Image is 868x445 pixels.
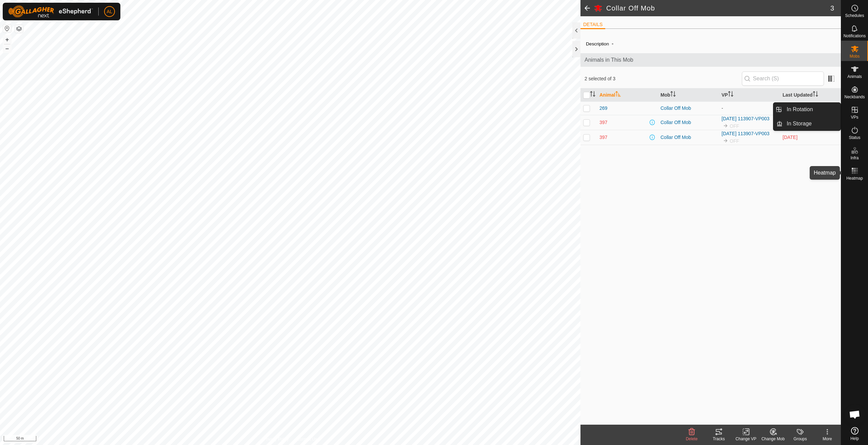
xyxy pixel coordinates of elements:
span: Schedules [845,14,864,18]
button: Reset Map [3,24,11,33]
span: Neckbands [844,95,865,99]
span: - [609,38,616,49]
p-sorticon: Activate to sort [590,92,595,98]
span: Status [849,136,860,140]
div: More [814,436,841,442]
span: Help [850,437,859,441]
img: to [723,138,728,143]
button: – [3,44,11,53]
app-display-virtual-paddock-transition: - [722,105,723,111]
span: Animals in This Mob [585,56,837,64]
a: Contact Us [297,436,317,442]
span: Delete [686,437,698,441]
a: [DATE] 113907-VP003 [722,131,769,136]
span: In Storage [787,120,812,128]
a: Help [841,424,868,443]
li: In Storage [773,117,841,130]
th: Last Updated [780,88,841,102]
button: Map Layers [15,25,23,33]
div: Collar Off Mob [660,105,716,112]
div: Groups [787,436,814,442]
div: Open chat [845,404,865,425]
p-sorticon: Activate to sort [670,92,676,98]
p-sorticon: Activate to sort [728,92,733,98]
th: Mob [658,88,719,102]
p-sorticon: Activate to sort [813,92,818,98]
span: 397 [599,119,607,126]
input: Search (S) [742,72,824,86]
label: Description [586,41,609,46]
span: 269 [599,105,607,112]
li: DETAILS [580,21,605,29]
span: Notifications [844,34,866,38]
span: OFF [730,123,739,129]
span: AL [106,8,112,15]
div: Tracks [705,436,732,442]
a: In Storage [783,117,841,130]
div: Change Mob [759,436,787,442]
span: VPs [851,115,858,119]
a: Privacy Policy [263,436,289,442]
span: 12 Oct 2025, 11:14 pm [783,135,797,140]
span: In Rotation [787,105,813,114]
a: In Rotation [783,103,841,116]
span: Infra [850,156,859,160]
img: Gallagher Logo [8,5,93,18]
div: Collar Off Mob [660,119,716,126]
th: VP [719,88,780,102]
p-sorticon: Activate to sort [615,92,621,98]
span: 397 [599,134,607,141]
span: 2 selected of 3 [585,75,742,82]
li: In Rotation [773,103,841,116]
span: 3 [830,3,834,13]
img: to [723,123,728,128]
div: Collar Off Mob [660,134,716,141]
span: Animals [847,75,862,79]
span: OFF [730,138,739,144]
span: Mobs [850,54,860,58]
h2: Collar Off Mob [606,4,830,12]
div: Change VP [732,436,759,442]
th: Animal [597,88,658,102]
a: [DATE] 113907-VP003 [722,116,769,121]
button: + [3,36,11,44]
span: Heatmap [846,176,863,180]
